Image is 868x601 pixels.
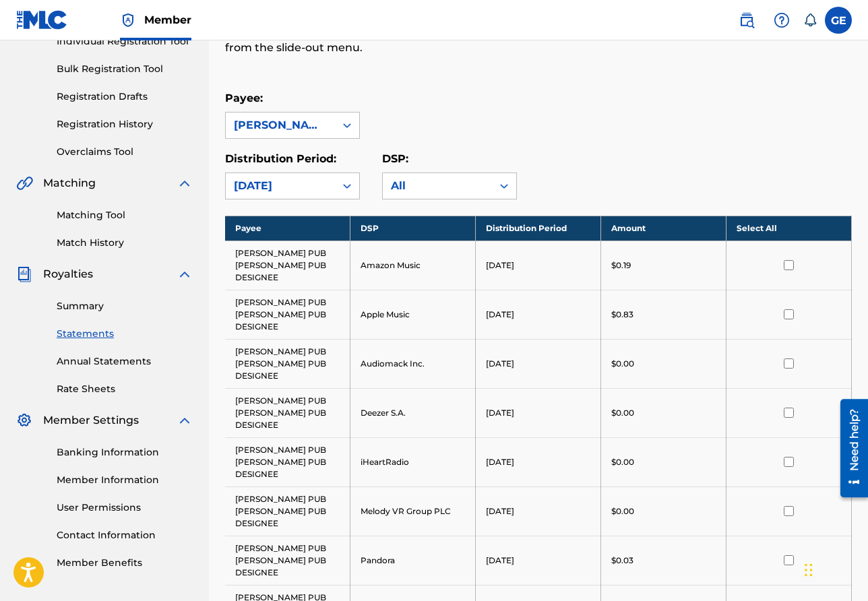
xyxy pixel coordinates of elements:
td: [PERSON_NAME] PUB [PERSON_NAME] PUB DESIGNEE [225,388,350,437]
span: Matching [43,175,96,191]
a: Banking Information [57,445,193,460]
td: iHeartRadio [350,437,476,486]
span: Member [144,12,191,28]
td: [DATE] [476,486,601,536]
p: $0.00 [611,505,634,517]
a: Rate Sheets [57,382,193,396]
td: [PERSON_NAME] PUB [PERSON_NAME] PUB DESIGNEE [225,486,350,536]
td: [DATE] [476,536,601,585]
span: Royalties [43,266,93,282]
a: Individual Registration Tool [57,34,193,49]
div: Notifications [803,13,817,27]
img: Matching [16,175,33,191]
th: Distribution Period [476,216,601,241]
a: Summary [57,299,193,313]
td: [PERSON_NAME] PUB [PERSON_NAME] PUB DESIGNEE [225,290,350,339]
iframe: Resource Center [830,393,868,502]
td: Melody VR Group PLC [350,486,476,536]
a: Match History [57,236,193,250]
a: User Permissions [57,501,193,515]
img: MLC Logo [16,10,68,30]
th: DSP [350,216,476,241]
td: Audiomack Inc. [350,339,476,388]
label: Distribution Period: [225,152,336,165]
a: Member Information [57,473,193,487]
img: help [774,12,790,28]
td: [PERSON_NAME] PUB [PERSON_NAME] PUB DESIGNEE [225,536,350,585]
td: [PERSON_NAME] PUB [PERSON_NAME] PUB DESIGNEE [225,241,350,290]
div: User Menu [825,7,852,34]
a: Statements [57,327,193,341]
a: Registration Drafts [57,90,193,104]
td: [PERSON_NAME] PUB [PERSON_NAME] PUB DESIGNEE [225,437,350,486]
iframe: Chat Widget [801,536,868,601]
p: $0.03 [611,555,633,567]
a: Matching Tool [57,208,193,222]
p: $0.00 [611,407,634,419]
p: $0.00 [611,358,634,370]
td: [DATE] [476,241,601,290]
p: $0.83 [611,309,633,321]
img: expand [177,412,193,429]
th: Amount [601,216,726,241]
a: Bulk Registration Tool [57,62,193,76]
img: expand [177,266,193,282]
img: expand [177,175,193,191]
div: All [391,178,484,194]
td: [DATE] [476,437,601,486]
a: Member Benefits [57,556,193,570]
td: Pandora [350,536,476,585]
a: Annual Statements [57,354,193,369]
img: search [739,12,755,28]
td: [DATE] [476,290,601,339]
td: [PERSON_NAME] PUB [PERSON_NAME] PUB DESIGNEE [225,339,350,388]
div: [DATE] [234,178,327,194]
div: Help [768,7,795,34]
div: [PERSON_NAME] PUB [PERSON_NAME] PUB DESIGNEE [234,117,327,133]
td: Apple Music [350,290,476,339]
th: Select All [726,216,852,241]
span: Member Settings [43,412,139,429]
a: Registration History [57,117,193,131]
label: DSP: [382,152,408,165]
a: Public Search [733,7,760,34]
a: Contact Information [57,528,193,542]
div: Drag [805,550,813,590]
td: [DATE] [476,388,601,437]
p: $0.00 [611,456,634,468]
img: Royalties [16,266,32,282]
th: Payee [225,216,350,241]
a: Overclaims Tool [57,145,193,159]
img: Member Settings [16,412,32,429]
label: Payee: [225,92,263,104]
td: Amazon Music [350,241,476,290]
img: Top Rightsholder [120,12,136,28]
td: [DATE] [476,339,601,388]
p: $0.19 [611,259,631,272]
td: Deezer S.A. [350,388,476,437]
